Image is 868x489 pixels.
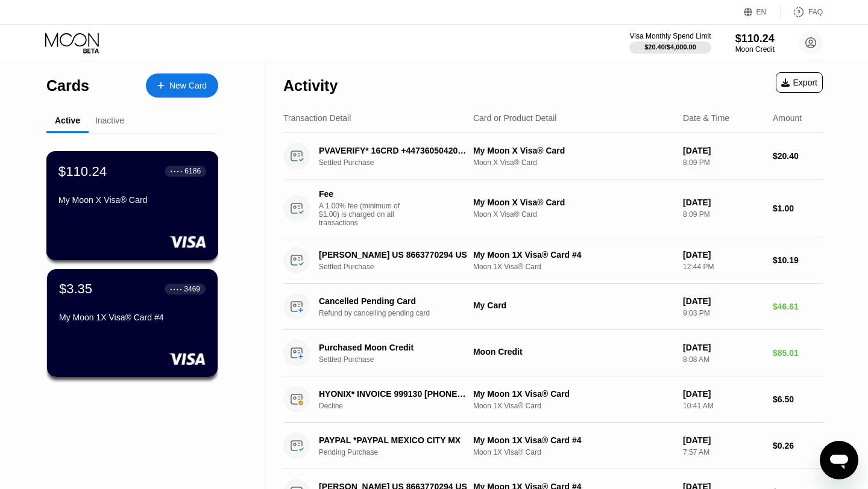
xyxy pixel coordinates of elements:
div: Purchased Moon CreditSettled PurchaseMoon Credit[DATE]8:08 AM$85.01 [283,330,823,376]
div: Refund by cancelling pending card [319,309,481,317]
div: $110.24 [58,163,107,179]
div: 9:03 PM [683,309,763,317]
div: $110.24 [735,33,775,45]
div: My Moon 1X Visa® Card #4 [473,250,673,260]
div: Settled Purchase [319,158,481,167]
div: [DATE] [683,146,763,155]
div: Visa Monthly Spend Limit$20.40/$4,000.00 [629,32,711,54]
div: PVAVERIFY* 16CRD +447360504206GBSettled PurchaseMy Moon X Visa® CardMoon X Visa® Card[DATE]8:09 P... [283,133,823,179]
div: New Card [146,73,218,98]
div: [PERSON_NAME] US 8663770294 US [319,250,470,260]
div: $110.24Moon Credit [735,33,775,54]
div: Cards [46,77,89,95]
div: PAYPAL *PAYPAL MEXICO CITY MX [319,435,470,445]
div: Card or Product Detail [473,113,557,123]
div: Amount [773,113,802,123]
div: Decline [319,402,481,410]
div: 6186 [184,167,201,175]
div: $6.50 [773,394,823,404]
div: Moon Credit [735,45,775,54]
div: $20.40 [773,151,823,161]
div: $0.26 [773,441,823,450]
div: FAQ [808,8,823,16]
div: Moon X Visa® Card [473,158,673,167]
div: Moon 1X Visa® Card [473,448,673,456]
div: $110.24● ● ● ●6186My Moon X Visa® Card [47,152,218,260]
div: My Moon X Visa® Card [473,146,673,155]
div: ● ● ● ● [170,287,182,291]
div: $3.35 [59,281,92,297]
div: Moon 1X Visa® Card [473,263,673,271]
div: My Moon 1X Visa® Card #4 [473,435,673,445]
div: 10:41 AM [683,402,763,410]
div: Activity [283,77,338,95]
div: $10.19 [773,255,823,265]
div: EN [744,6,781,18]
div: Settled Purchase [319,263,481,271]
div: New Card [169,81,207,91]
div: FeeA 1.00% fee (minimum of $1.00) is charged on all transactionsMy Moon X Visa® CardMoon X Visa® ... [283,179,823,237]
div: EN [756,8,767,16]
div: 12:44 PM [683,263,763,271]
div: [DATE] [683,198,763,207]
div: Active [55,116,80,125]
div: Export [776,72,823,93]
div: Inactive [95,116,124,125]
div: PVAVERIFY* 16CRD +447360504206GB [319,146,470,155]
div: Settled Purchase [319,355,481,364]
div: $3.35● ● ● ●3469My Moon 1X Visa® Card #4 [47,269,218,377]
div: My Moon X Visa® Card [473,198,673,207]
div: Purchased Moon Credit [319,343,470,352]
div: My Moon 1X Visa® Card [473,389,673,399]
div: Transaction Detail [283,113,351,123]
div: 8:09 PM [683,158,763,167]
div: HYONIX* INVOICE 999130 [PHONE_NUMBER] SG [319,389,470,399]
div: [DATE] [683,296,763,306]
div: $85.01 [773,348,823,358]
div: Moon Credit [473,347,673,357]
div: [DATE] [683,250,763,260]
div: Cancelled Pending CardRefund by cancelling pending cardMy Card[DATE]9:03 PM$46.61 [283,284,823,330]
div: PAYPAL *PAYPAL MEXICO CITY MXPending PurchaseMy Moon 1X Visa® Card #4Moon 1X Visa® Card[DATE]7:57... [283,423,823,469]
div: ● ● ● ● [171,169,183,173]
div: A 1.00% fee (minimum of $1.00) is charged on all transactions [319,202,409,227]
div: 7:57 AM [683,448,763,456]
iframe: Button to launch messaging window [820,441,858,479]
div: $46.61 [773,302,823,311]
div: Moon X Visa® Card [473,210,673,219]
div: HYONIX* INVOICE 999130 [PHONE_NUMBER] SGDeclineMy Moon 1X Visa® CardMoon 1X Visa® Card[DATE]10:41... [283,376,823,423]
div: Fee [319,189,403,199]
div: Cancelled Pending Card [319,296,470,306]
div: $1.00 [773,204,823,213]
div: FAQ [781,6,823,18]
div: 3469 [184,285,200,293]
div: Visa Monthly Spend Limit [629,32,711,40]
div: My Moon X Visa® Card [58,195,206,205]
div: My Moon 1X Visa® Card #4 [59,313,206,322]
div: [PERSON_NAME] US 8663770294 USSettled PurchaseMy Moon 1X Visa® Card #4Moon 1X Visa® Card[DATE]12:... [283,237,823,284]
div: Moon 1X Visa® Card [473,402,673,410]
div: Date & Time [683,113,729,123]
div: Pending Purchase [319,448,481,456]
div: Export [781,78,817,87]
div: 8:08 AM [683,355,763,364]
div: [DATE] [683,389,763,399]
div: 8:09 PM [683,210,763,219]
div: $20.40 / $4,000.00 [644,43,696,51]
div: My Card [473,301,673,310]
div: [DATE] [683,435,763,445]
div: [DATE] [683,343,763,352]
